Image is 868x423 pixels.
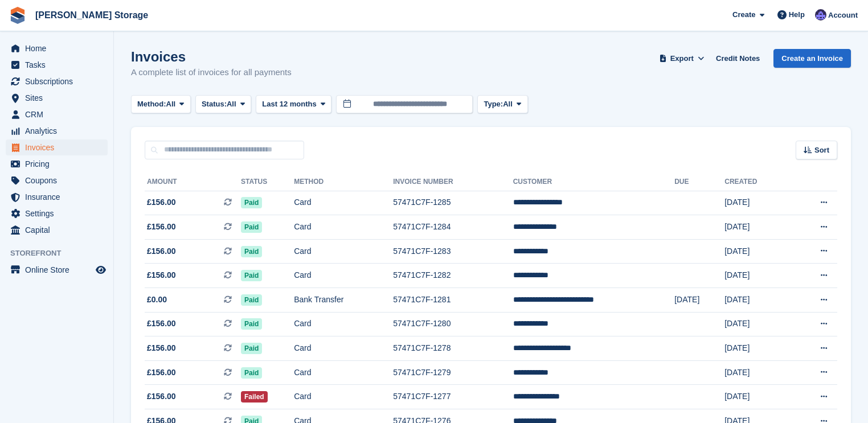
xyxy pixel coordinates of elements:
[828,10,858,21] span: Account
[25,73,93,89] span: Subscriptions
[147,221,176,233] span: £156.00
[393,360,513,385] td: 57471C7F-1279
[773,49,851,68] a: Create an Invoice
[145,173,241,191] th: Amount
[484,98,503,110] span: Type:
[147,367,176,379] span: £156.00
[724,288,789,313] td: [DATE]
[814,145,829,156] span: Sort
[6,57,108,73] a: menu
[195,95,251,114] button: Status: All
[6,73,108,89] a: menu
[724,239,789,264] td: [DATE]
[724,191,789,215] td: [DATE]
[256,95,331,114] button: Last 12 months
[789,9,805,20] span: Help
[147,245,176,257] span: £156.00
[294,385,393,409] td: Card
[393,264,513,288] td: 57471C7F-1282
[241,294,262,306] span: Paid
[147,196,176,208] span: £156.00
[241,270,262,281] span: Paid
[147,294,167,306] span: £0.00
[393,288,513,313] td: 57471C7F-1281
[166,98,176,110] span: All
[25,90,93,106] span: Sites
[25,173,93,188] span: Coupons
[25,106,93,122] span: CRM
[131,95,191,114] button: Method: All
[6,156,108,172] a: menu
[241,197,262,208] span: Paid
[674,173,724,191] th: Due
[31,6,153,24] a: [PERSON_NAME] Storage
[393,336,513,361] td: 57471C7F-1278
[513,173,675,191] th: Customer
[241,367,262,379] span: Paid
[25,156,93,172] span: Pricing
[147,342,176,354] span: £156.00
[657,49,707,68] button: Export
[6,189,108,205] a: menu
[6,90,108,106] a: menu
[294,191,393,215] td: Card
[131,66,292,79] p: A complete list of invoices for all payments
[241,343,262,354] span: Paid
[294,215,393,240] td: Card
[6,262,108,278] a: menu
[294,288,393,313] td: Bank Transfer
[147,318,176,330] span: £156.00
[241,391,268,403] span: Failed
[202,98,227,110] span: Status:
[815,9,826,20] img: Tim Sinnott
[477,95,527,114] button: Type: All
[6,206,108,221] a: menu
[131,49,292,64] h1: Invoices
[503,98,513,110] span: All
[6,106,108,122] a: menu
[6,139,108,155] a: menu
[724,312,789,336] td: [DATE]
[294,264,393,288] td: Card
[294,336,393,361] td: Card
[294,239,393,264] td: Card
[227,98,236,110] span: All
[25,57,93,73] span: Tasks
[294,312,393,336] td: Card
[393,215,513,240] td: 57471C7F-1284
[25,123,93,139] span: Analytics
[10,248,113,259] span: Storefront
[711,49,764,68] a: Credit Notes
[262,98,316,110] span: Last 12 months
[241,173,294,191] th: Status
[241,221,262,233] span: Paid
[25,139,93,155] span: Invoices
[393,173,513,191] th: Invoice Number
[393,312,513,336] td: 57471C7F-1280
[724,173,789,191] th: Created
[25,40,93,56] span: Home
[732,9,755,20] span: Create
[25,206,93,221] span: Settings
[6,173,108,188] a: menu
[724,336,789,361] td: [DATE]
[147,269,176,281] span: £156.00
[137,98,166,110] span: Method:
[393,239,513,264] td: 57471C7F-1283
[6,40,108,56] a: menu
[9,7,26,24] img: stora-icon-8386f47178a22dfd0bd8f6a31ec36ba5ce8667c1dd55bd0f319d3a0aa187defe.svg
[25,189,93,205] span: Insurance
[94,263,108,277] a: Preview store
[724,264,789,288] td: [DATE]
[393,191,513,215] td: 57471C7F-1285
[393,385,513,409] td: 57471C7F-1277
[25,262,93,278] span: Online Store
[6,222,108,238] a: menu
[147,391,176,403] span: £156.00
[241,318,262,330] span: Paid
[294,360,393,385] td: Card
[724,215,789,240] td: [DATE]
[241,246,262,257] span: Paid
[294,173,393,191] th: Method
[25,222,93,238] span: Capital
